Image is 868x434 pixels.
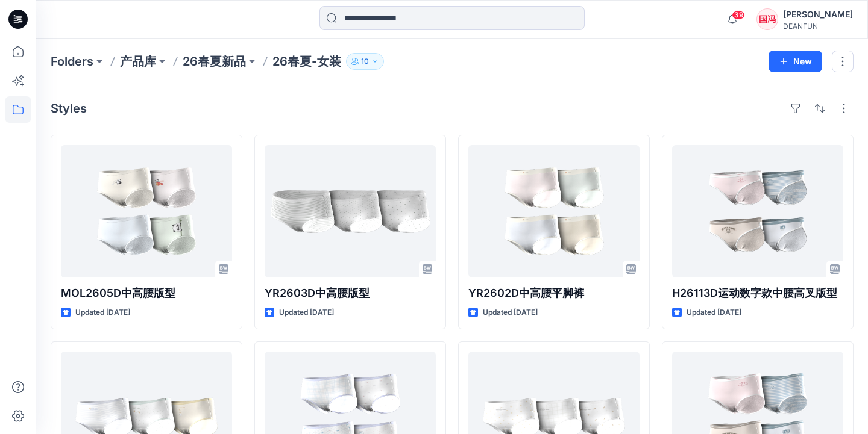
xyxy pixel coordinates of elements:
button: New [769,51,822,72]
p: MOL2605D中高腰版型 [61,285,232,302]
a: 26春夏新品 [183,53,246,70]
a: H26113D运动数字款中腰高叉版型 [672,145,843,277]
div: 国冯 [756,8,778,30]
div: [PERSON_NAME] [783,7,853,22]
div: DEANFUN [783,22,853,31]
p: Updated [DATE] [75,306,130,319]
p: 10 [361,55,369,68]
p: YR2602D中高腰平脚裤 [468,285,640,302]
p: YR2603D中高腰版型 [265,285,436,302]
p: Updated [DATE] [483,306,538,319]
a: YR2602D中高腰平脚裤 [468,145,640,277]
button: 10 [346,53,384,70]
span: 39 [732,10,745,20]
p: H26113D运动数字款中腰高叉版型 [672,285,843,302]
p: Updated [DATE] [279,306,334,319]
a: YR2603D中高腰版型 [265,145,436,277]
p: 26春夏-女装 [272,53,341,70]
a: 产品库 [120,53,156,70]
a: MOL2605D中高腰版型 [61,145,232,277]
h4: Styles [51,101,87,116]
a: Folders [51,53,93,70]
p: Updated [DATE] [687,306,741,319]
